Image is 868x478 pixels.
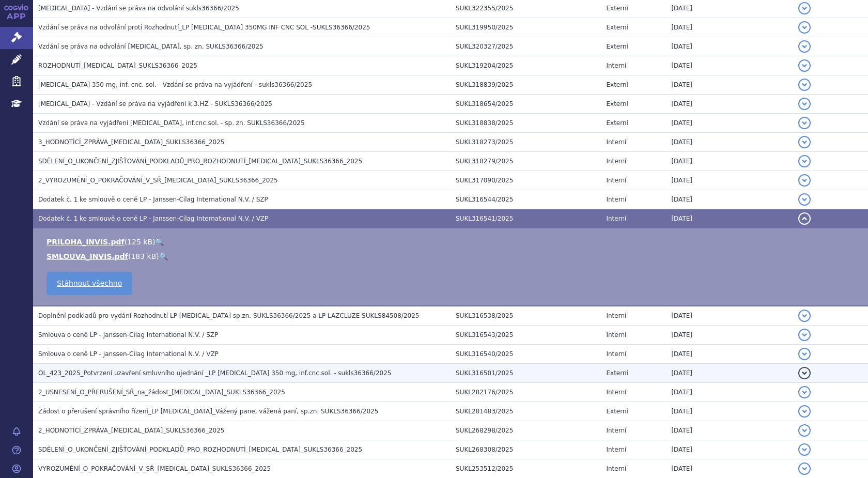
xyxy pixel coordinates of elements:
button: detail [798,193,811,206]
td: [DATE] [666,402,793,421]
td: [DATE] [666,364,793,383]
td: SUKL316541/2025 [451,209,601,228]
td: SUKL282176/2025 [451,383,601,402]
a: 🔍 [159,252,168,260]
button: detail [798,212,811,225]
span: Vzdání se práva na vyjádření RYBREVANT, inf.cnc.sol. - sp. zn. SUKLS36366/2025 [38,119,305,127]
td: SUKL316538/2025 [451,306,601,326]
td: SUKL316540/2025 [451,345,601,364]
span: Smlouva o ceně LP - Janssen-Cilag International N.V. / SZP [38,331,218,338]
td: [DATE] [666,75,793,95]
span: Externí [606,100,628,107]
button: detail [798,348,811,360]
button: detail [798,174,811,187]
td: SUKL318273/2025 [451,133,601,152]
span: Smlouva o ceně LP - Janssen-Cilag International N.V. / VZP [38,350,219,358]
span: Interní [606,427,626,434]
button: detail [798,155,811,167]
td: [DATE] [666,440,793,459]
td: SUKL316543/2025 [451,326,601,345]
span: Interní [606,389,626,396]
span: Externí [606,369,628,377]
span: Externí [606,408,628,415]
td: SUKL318838/2025 [451,114,601,133]
td: SUKL318839/2025 [451,75,601,95]
span: Interní [606,138,626,146]
button: detail [798,40,811,53]
td: [DATE] [666,326,793,345]
td: [DATE] [666,56,793,75]
button: detail [798,2,811,14]
td: [DATE] [666,345,793,364]
span: 2_VYROZUMĚNÍ_O_POKRAČOVÁNÍ_V_SŘ_RYBREVANT_SUKLS36366_2025 [38,177,278,184]
span: Interní [606,446,626,453]
td: [DATE] [666,190,793,209]
span: 3_HODNOTÍCÍ_ZPRÁVA_RYBREVANT_SUKLS36366_2025 [38,138,225,146]
td: SUKL320327/2025 [451,37,601,56]
span: 125 kB [127,238,152,246]
span: ROZHODNUTÍ_RYBREVANT_SUKLS36366_2025 [38,62,197,69]
span: RYBREVANT - Vzdání se práva na vyjádření k 3.HZ - SUKLS36366/2025 [38,100,272,107]
span: 2_USNESENÍ_O_PŘERUŠENÍ_SŘ_na_žádost_RYBREVANT_SUKLS36366_2025 [38,389,285,396]
span: Externí [606,5,628,12]
span: Vzdání se práva na odvolání RYBREVANT, sp. zn. SUKLS36366/2025 [38,43,263,50]
span: 183 kB [131,252,156,260]
span: VYROZUMĚNÍ_O_POKRAČOVÁNÍ_V_SŘ_RYBREVANT_SUKLS36366_2025 [38,465,271,472]
td: SUKL316501/2025 [451,364,601,383]
button: detail [798,443,811,456]
td: [DATE] [666,152,793,171]
span: RYBREVANT 350 mg, inf. cnc. sol. - Vzdání se práva na vyjádření - sukls36366/2025 [38,81,312,88]
a: Stáhnout všechno [47,272,132,295]
span: Interní [606,350,626,358]
td: [DATE] [666,383,793,402]
td: [DATE] [666,37,793,56]
td: [DATE] [666,171,793,190]
span: 2_HODNOTÍCÍ_ZPRÁVA_RYBREVANT_SUKLS36366_2025 [38,427,225,434]
button: detail [798,59,811,72]
td: SUKL268308/2025 [451,440,601,459]
button: detail [798,405,811,418]
button: detail [798,117,811,129]
span: Interní [606,62,626,69]
button: detail [798,462,811,475]
span: Interní [606,215,626,222]
span: RYBREVANT - Vzdání se práva na odvolání sukls36366/2025 [38,5,239,12]
td: SUKL317090/2025 [451,171,601,190]
button: detail [798,329,811,341]
button: detail [798,21,811,34]
td: [DATE] [666,133,793,152]
span: SDĚLENÍ_O_UKONČENÍ_ZJIŠŤOVÁNÍ_PODKLADŮ_PRO_ROZHODNUTÍ_RYBREVANT_SUKLS36366_2025 [38,446,362,453]
button: detail [798,367,811,379]
td: SUKL319204/2025 [451,56,601,75]
td: SUKL319950/2025 [451,18,601,37]
a: PRILOHA_INVIS.pdf [47,238,125,246]
button: detail [798,136,811,148]
td: SUKL268298/2025 [451,421,601,440]
td: [DATE] [666,18,793,37]
span: Dodatek č. 1 ke smlouvě o ceně LP - Janssen-Cilag International N.V. / SZP [38,196,268,203]
td: [DATE] [666,306,793,326]
button: detail [798,386,811,398]
td: SUKL316544/2025 [451,190,601,209]
span: Doplnění podkladů pro vydání Rozhodnutí LP RYBREVANT sp.zn. SUKLS36366/2025 a LP LAZCLUZE SUKLS84... [38,312,419,319]
span: SDĚLENÍ_O_UKONČENÍ_ZJIŠŤOVÁNÍ_PODKLADŮ_PRO_ROZHODNUTÍ_RYBREVANT_SUKLS36366_2025 [38,158,362,165]
td: [DATE] [666,114,793,133]
td: SUKL281483/2025 [451,402,601,421]
li: ( ) [47,251,858,261]
li: ( ) [47,237,858,247]
span: Interní [606,196,626,203]
span: Vzdání se práva na odvolání proti Rozhodnutí_LP RYBREVANT 350MG INF CNC SOL -SUKLS36366/2025 [38,24,370,31]
td: [DATE] [666,95,793,114]
a: SMLOUVA_INVIS.pdf [47,252,128,260]
span: Externí [606,119,628,127]
span: Interní [606,465,626,472]
td: [DATE] [666,209,793,228]
span: Externí [606,24,628,31]
button: detail [798,98,811,110]
span: Externí [606,81,628,88]
td: SUKL318279/2025 [451,152,601,171]
span: Dodatek č. 1 ke smlouvě o ceně LP - Janssen-Cilag International N.V. / VZP [38,215,268,222]
span: Interní [606,312,626,319]
span: Interní [606,177,626,184]
td: [DATE] [666,421,793,440]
